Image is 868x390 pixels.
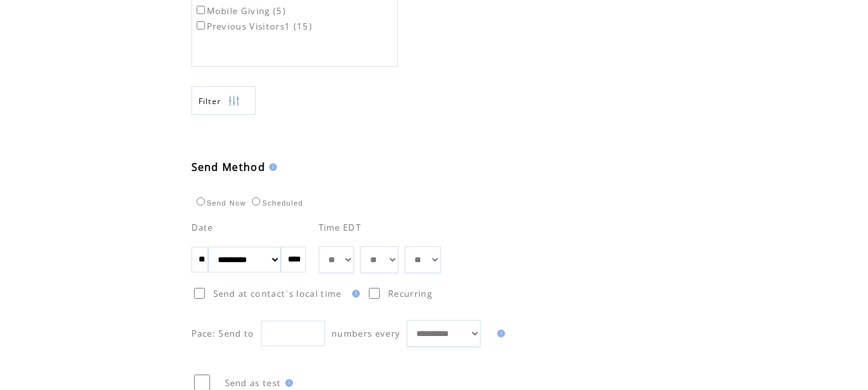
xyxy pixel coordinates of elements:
span: Show filters [199,96,222,107]
span: Recurring [388,288,432,299]
label: Previous Visitors1 (15) [194,21,313,32]
span: Send Method [191,160,266,174]
img: filters.png [228,87,240,116]
label: Scheduled [249,199,303,207]
label: Mobile Giving (5) [194,5,287,17]
img: help.gif [281,379,293,387]
input: Scheduled [252,197,260,206]
span: Time EDT [319,222,362,233]
span: Pace: Send to [191,328,254,339]
a: Filter [191,86,256,115]
span: Send at contact`s local time [213,288,342,299]
img: help.gif [493,330,505,337]
input: Send Now [197,197,205,206]
span: Send as test [225,377,281,389]
span: numbers every [332,328,400,339]
label: Send Now [193,199,246,207]
img: help.gif [348,290,360,297]
input: Mobile Giving (5) [197,6,205,14]
span: Date [191,222,213,233]
img: help.gif [265,163,277,171]
input: Previous Visitors1 (15) [197,21,205,30]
